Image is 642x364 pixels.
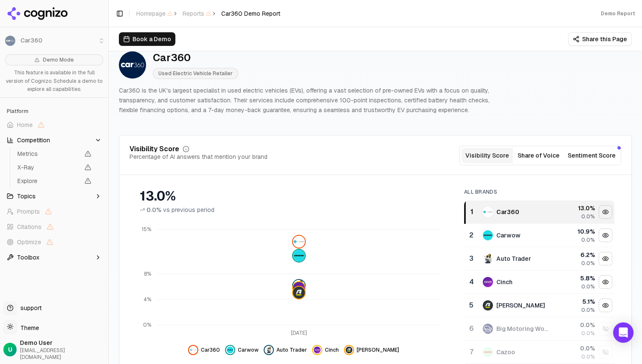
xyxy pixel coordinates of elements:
[581,330,595,337] span: 0.0%
[17,238,41,246] span: Optimize
[483,230,493,240] img: carwow
[17,324,39,332] span: Theme
[496,301,545,310] div: [PERSON_NAME]
[581,237,595,243] span: 0.0%
[293,287,305,299] img: arnold clark
[153,51,238,65] div: Car360
[465,247,614,271] tr: 3auto traderAuto Trader6.2%0.0%Hide auto trader data
[17,192,36,200] span: Topics
[293,236,305,248] img: car360
[557,274,594,282] div: 5.8 %
[188,345,220,355] button: Hide car360 data
[581,260,595,267] span: 0.0%
[513,148,564,163] button: Share of Voice
[17,207,40,216] span: Prompts
[17,223,42,231] span: Citations
[142,226,151,233] tspan: 15%
[17,136,50,144] span: Competition
[564,148,619,163] button: Sentiment Score
[599,299,612,312] button: Hide arnold clark data
[5,69,103,94] p: This feature is available in the full version of Cognizo. Schedule a demo to explore all capabili...
[143,322,151,329] tspan: 0%
[599,229,612,242] button: Hide carwow data
[465,294,614,317] tr: 5arnold clark[PERSON_NAME]5.1%0.0%Hide arnold clark data
[557,297,594,306] div: 5.1 %
[496,348,515,356] div: Cazoo
[17,121,33,129] span: Home
[225,345,259,355] button: Hide carwow data
[465,224,614,247] tr: 2carwowCarwow10.9%0.0%Hide carwow data
[227,347,234,353] img: carwow
[483,300,493,310] img: arnold clark
[581,353,595,360] span: 0.0%
[201,347,220,353] span: Car360
[468,254,474,264] div: 3
[293,280,305,292] img: auto trader
[238,347,259,353] span: Carwow
[465,317,614,341] tr: 6big motoring worldBig Motoring World0.0%0.0%Show big motoring world data
[17,177,79,185] span: Explore
[468,277,474,287] div: 4
[468,300,474,310] div: 5
[43,56,74,63] span: Demo Mode
[483,207,493,217] img: car360
[119,32,175,46] button: Book a Demo
[599,275,612,289] button: Hide cinch data
[557,251,594,259] div: 6.2 %
[140,189,447,204] div: 13.0%
[293,250,305,262] img: carwow
[130,152,267,161] div: Percentage of AI answers that mention your brand
[465,200,614,224] tr: 1car360Car36013.0%0.0%Hide car360 data
[557,344,594,353] div: 0.0 %
[183,9,211,18] span: Reports
[601,10,635,17] div: Demo Report
[465,341,614,364] tr: 7cazooCazoo0.0%0.0%Show cazoo data
[130,146,179,152] div: Visibility Score
[599,322,612,336] button: Show big motoring world data
[314,347,321,353] img: cinch
[483,254,493,264] img: auto trader
[144,271,151,278] tspan: 8%
[344,345,399,355] button: Hide arnold clark data
[496,254,531,263] div: Auto Trader
[346,347,352,353] img: arnold clark
[3,189,105,203] button: Topics
[599,345,612,359] button: Show cazoo data
[483,277,493,287] img: cinch
[464,189,614,195] div: All Brands
[144,296,151,303] tspan: 4%
[146,206,161,214] span: 0.0%
[17,304,42,312] span: support
[163,206,214,214] span: vs previous period
[221,9,280,18] span: Car360 Demo Report
[276,347,307,353] span: Auto Trader
[557,321,594,329] div: 0.0 %
[3,104,105,118] div: Platform
[468,230,474,240] div: 2
[8,345,12,354] span: U
[136,9,172,18] span: Homepage
[581,283,595,290] span: 0.0%
[291,330,307,336] tspan: [DATE]
[613,322,634,343] div: Open Intercom Messenger
[17,150,79,158] span: Metrics
[17,163,79,172] span: X-Ray
[312,345,339,355] button: Hide cinch data
[119,86,499,115] p: Car360 is the UK's largest specialist in used electric vehicles (EVs), offering a vast selection ...
[190,347,197,353] img: car360
[462,148,513,163] button: Visibility Score
[468,347,474,357] div: 7
[293,282,305,294] img: cinch
[496,278,512,286] div: Cinch
[3,251,105,264] button: Toolbox
[599,252,612,265] button: Hide auto trader data
[325,347,339,353] span: Cinch
[581,213,595,220] span: 0.0%
[20,347,105,361] span: [EMAIL_ADDRESS][DOMAIN_NAME]
[468,324,474,334] div: 6
[20,339,105,347] span: Demo User
[153,68,238,79] span: Used Electric Vehicle Retailer
[3,133,105,147] button: Competition
[496,231,521,240] div: Carwow
[17,253,39,262] span: Toolbox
